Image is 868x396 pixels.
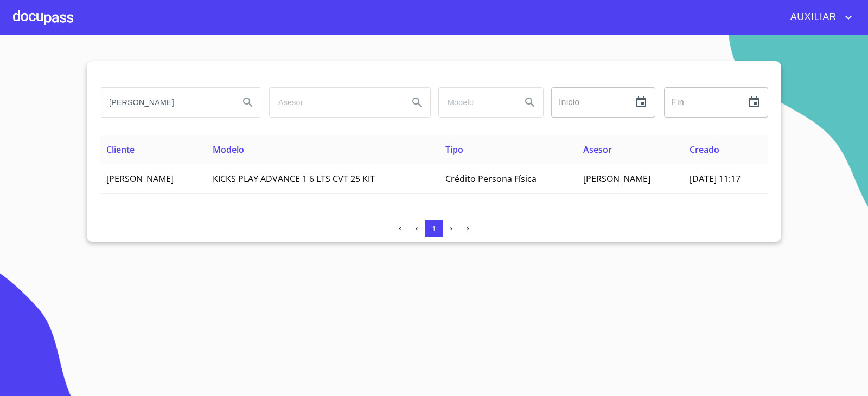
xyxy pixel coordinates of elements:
[439,88,513,117] input: search
[583,144,612,155] span: Asesor
[213,173,375,185] span: KICKS PLAY ADVANCE 1 6 LTS CVT 25 KIT
[517,89,543,115] button: Search
[690,173,741,185] span: [DATE] 11:17
[270,88,400,117] input: search
[213,144,244,155] span: Modelo
[690,144,719,155] span: Creado
[583,173,650,185] span: [PERSON_NAME]
[404,89,430,115] button: Search
[782,9,842,26] span: AUXILIAR
[106,173,174,185] span: [PERSON_NAME]
[235,89,261,115] button: Search
[445,173,537,185] span: Crédito Persona Física
[425,220,443,237] button: 1
[445,144,463,155] span: Tipo
[432,225,436,233] span: 1
[100,88,231,117] input: search
[106,144,135,155] span: Cliente
[782,9,855,26] button: account of current user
